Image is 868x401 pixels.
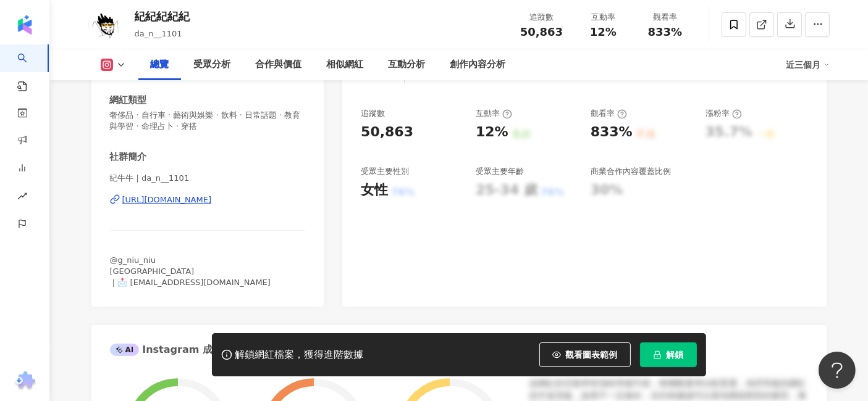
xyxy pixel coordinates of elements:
div: 總覽 [151,57,169,72]
div: 追蹤數 [518,11,565,23]
span: rise [17,184,27,212]
div: 互動分析 [389,57,426,72]
div: 創作內容分析 [450,57,506,72]
div: 商業合作內容覆蓋比例 [591,166,671,177]
span: 833% [648,26,683,38]
div: 解鎖網紅檔案，獲得進階數據 [235,349,364,362]
div: 追蹤數 [361,108,385,119]
img: chrome extension [13,371,37,391]
div: 社群簡介 [110,151,147,163]
div: 833% [591,123,633,142]
div: 女性 [361,181,388,200]
img: logo icon [15,15,35,35]
div: [URL][DOMAIN_NAME] [122,194,212,205]
span: da_n__1101 [135,29,182,38]
div: 相似網紅 [327,57,364,72]
img: KOL Avatar [88,6,125,43]
button: 觀看圖表範例 [539,342,631,367]
div: 網紅類型 [110,94,147,107]
a: [URL][DOMAIN_NAME] [110,194,306,205]
span: 12% [590,26,617,38]
div: 12% [476,123,508,142]
span: lock [653,350,662,359]
a: search [17,44,42,93]
div: 觀看率 [642,11,689,23]
button: 解鎖 [640,342,697,367]
div: 近三個月 [786,55,830,75]
div: 紀紀紀紀紀 [135,9,190,24]
span: 觀看圖表範例 [566,350,618,360]
div: 合作與價值 [256,57,302,72]
div: 受眾主要性別 [361,166,409,177]
span: 解鎖 [667,350,684,360]
div: 互動率 [580,11,627,23]
span: 紀牛牛 | da_n__1101 [110,173,306,184]
span: 50,863 [520,25,563,38]
div: 互動率 [476,108,512,119]
div: 50,863 [361,123,413,142]
div: 受眾分析 [194,57,231,72]
span: 奢侈品 · 自行車 · 藝術與娛樂 · 飲料 · 日常話題 · 教育與學習 · 命理占卜 · 穿搭 [110,110,306,132]
span: @g_niu_niu [GEOGRAPHIC_DATA] ｜📩 [EMAIL_ADDRESS][DOMAIN_NAME] [110,255,271,287]
div: 漲粉率 [706,108,742,119]
div: 受眾主要年齡 [476,166,524,177]
div: 觀看率 [591,108,627,119]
